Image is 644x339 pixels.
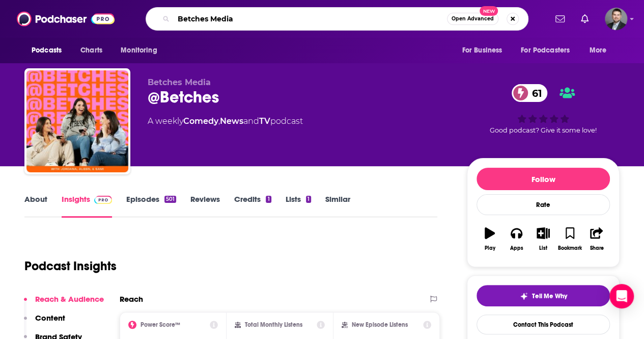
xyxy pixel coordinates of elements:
button: open menu [114,41,170,60]
span: , [218,116,220,126]
div: 1 [266,196,271,203]
a: Charts [74,41,108,60]
h2: Power Score™ [141,321,180,328]
a: Reviews [190,194,220,218]
h1: Podcast Insights [24,258,117,274]
img: User Profile [605,8,627,30]
div: 61Good podcast? Give it some love! [467,77,620,141]
button: Share [583,221,610,257]
button: open menu [24,41,75,60]
img: Podchaser Pro [94,196,112,204]
div: Play [485,245,495,251]
span: Charts [80,43,102,58]
div: Bookmark [558,245,582,251]
button: open menu [455,41,515,60]
span: New [480,6,498,16]
a: Contact This Podcast [477,315,610,334]
button: Open AdvancedNew [447,13,498,25]
span: For Podcasters [521,43,570,58]
span: Monitoring [121,43,157,58]
a: 61 [512,84,547,102]
h2: Total Monthly Listens [245,321,302,328]
button: open menu [582,41,620,60]
div: A weekly podcast [148,115,303,127]
img: @Betches [26,70,128,172]
div: Rate [477,194,610,215]
span: and [243,116,259,126]
button: Apps [503,221,529,257]
span: Tell Me Why [532,292,567,300]
div: List [539,245,547,251]
button: List [530,221,556,257]
img: tell me why sparkle [520,292,528,300]
a: News [220,116,243,126]
span: Betches Media [148,77,211,87]
div: Share [590,245,603,251]
input: Search podcasts, credits, & more... [174,11,447,27]
a: Episodes501 [126,194,176,218]
a: Show notifications dropdown [577,10,593,28]
a: Similar [325,194,350,218]
span: For Business [462,43,502,58]
div: Search podcasts, credits, & more... [146,7,528,31]
h2: New Episode Listens [352,321,408,328]
span: Open Advanced [452,16,494,21]
a: InsightsPodchaser Pro [62,194,112,218]
a: Show notifications dropdown [551,10,569,28]
span: More [590,43,607,58]
button: Follow [477,168,610,190]
a: Comedy [183,116,218,126]
button: Reach & Audience [24,294,104,313]
h2: Reach [120,294,143,304]
button: Play [477,221,503,257]
button: open menu [514,41,584,60]
a: TV [259,116,270,126]
div: 1 [306,196,311,203]
span: Podcasts [32,43,62,58]
p: Reach & Audience [35,294,104,304]
button: tell me why sparkleTell Me Why [477,285,610,306]
a: Lists1 [286,194,311,218]
p: Content [35,313,65,323]
img: Podchaser - Follow, Share and Rate Podcasts [17,9,115,29]
span: Good podcast? Give it some love! [490,126,597,134]
a: Credits1 [234,194,271,218]
div: 501 [164,196,176,203]
button: Show profile menu [605,8,627,30]
div: Open Intercom Messenger [609,284,634,308]
button: Bookmark [556,221,583,257]
span: 61 [522,84,547,102]
span: Logged in as sstewart9 [605,8,627,30]
a: About [24,194,47,218]
div: Apps [510,245,523,251]
button: Content [24,313,65,332]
